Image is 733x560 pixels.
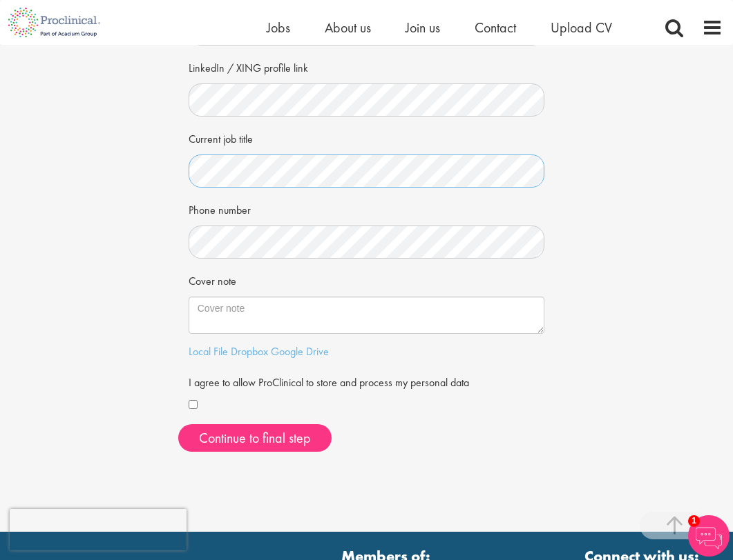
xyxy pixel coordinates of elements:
[271,344,329,359] a: Google Drive
[189,56,308,77] label: LinkedIn / XING profile link
[406,19,440,37] a: Join us
[551,19,612,37] a: Upload CV
[189,127,253,148] label: Current job title
[189,370,469,391] label: I agree to allow ProClinical to store and process my personal data
[189,344,228,359] a: Local File
[10,509,187,550] iframe: reCAPTCHA
[189,269,236,290] label: Cover note
[688,515,700,527] span: 1
[189,198,251,219] label: Phone number
[688,515,730,557] img: Chatbot
[231,344,268,359] a: Dropbox
[325,19,371,37] a: About us
[178,424,332,452] button: Continue to final step
[475,19,516,37] a: Contact
[267,19,290,37] a: Jobs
